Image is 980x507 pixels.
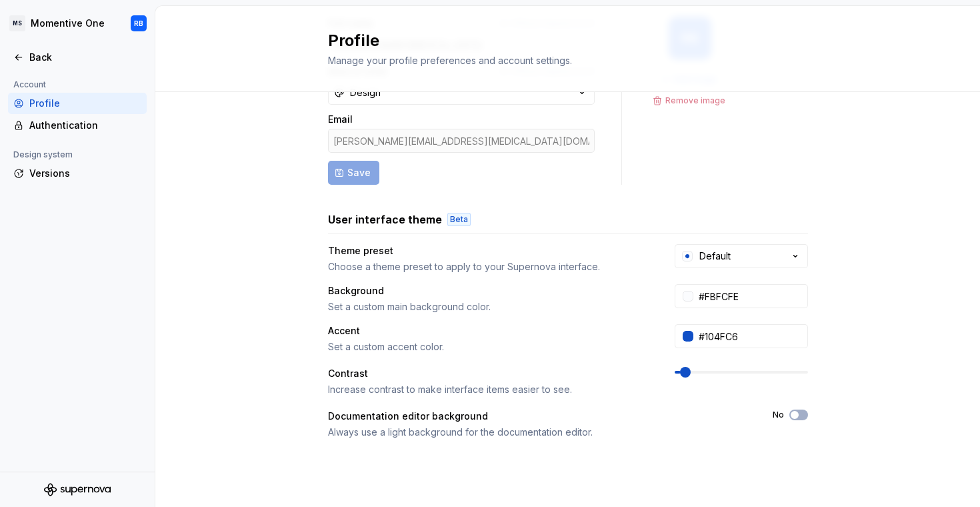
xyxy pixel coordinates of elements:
[328,324,651,338] div: Accent
[8,77,51,93] div: Account
[29,51,141,64] div: Back
[134,18,143,29] div: RB
[44,483,111,496] svg: Supernova Logo
[9,15,25,31] div: MS
[3,9,152,38] button: MSMomentive OneRB
[693,324,808,348] input: #104FC6
[31,17,105,30] div: Momentive One
[328,284,651,298] div: Background
[328,383,651,396] div: Increase contrast to make interface items easier to see.
[328,340,651,354] div: Set a custom accent color.
[693,284,808,308] input: #FFFFFF
[8,147,78,163] div: Design system
[29,97,141,110] div: Profile
[350,86,381,99] div: Design
[8,163,147,184] a: Versions
[447,213,471,226] div: Beta
[8,47,147,68] a: Back
[29,119,141,132] div: Authentication
[328,55,572,66] span: Manage your profile preferences and account settings.
[773,410,784,420] label: No
[699,249,731,263] div: Default
[328,300,651,314] div: Set a custom main background color.
[328,367,651,380] div: Contrast
[328,410,749,423] div: Documentation editor background
[328,260,651,274] div: Choose a theme preset to apply to your Supernova interface.
[328,113,353,126] label: Email
[328,30,792,51] h2: Profile
[675,244,808,268] button: Default
[8,115,147,136] a: Authentication
[29,167,141,180] div: Versions
[8,93,147,114] a: Profile
[328,244,651,258] div: Theme preset
[328,211,442,227] h3: User interface theme
[328,426,749,439] div: Always use a light background for the documentation editor.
